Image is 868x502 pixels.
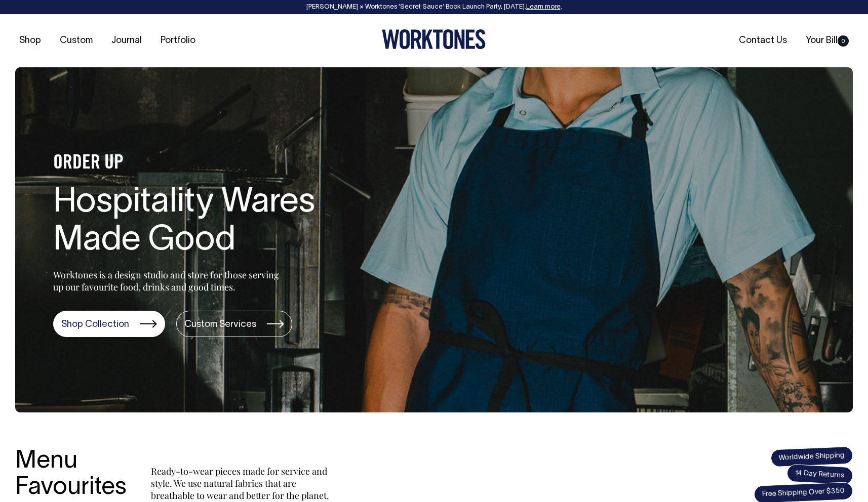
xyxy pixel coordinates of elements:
a: Custom [56,32,97,49]
span: Worldwide Shipping [770,446,853,468]
p: Worktones is a design studio and store for those serving up our favourite food, drinks and good t... [53,269,284,293]
h1: Hospitality Wares Made Good [53,184,377,260]
a: Journal [107,32,146,49]
a: Custom Services [176,311,292,337]
a: Shop Collection [53,311,165,337]
span: 0 [838,35,849,47]
h3: Menu Favourites [15,448,127,502]
a: Contact Us [735,32,791,49]
a: Shop [15,32,45,49]
p: Ready-to-wear pieces made for service and style. We use natural fabrics that are breathable to we... [151,465,333,501]
div: [PERSON_NAME] × Worktones ‘Secret Sauce’ Book Launch Party, [DATE]. . [10,4,858,11]
a: Your Bill0 [802,32,853,49]
h4: ORDER UP [53,153,377,174]
a: Portfolio [156,32,200,49]
span: 14 Day Returns [786,464,853,485]
a: Learn more [526,4,561,10]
